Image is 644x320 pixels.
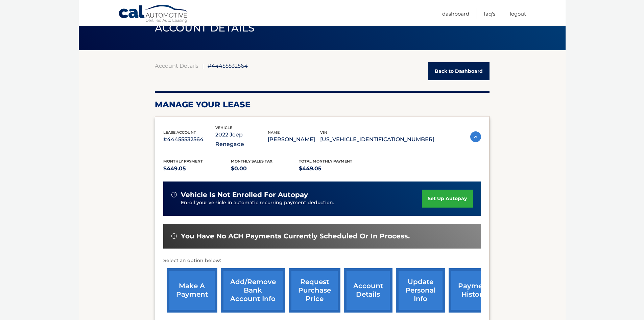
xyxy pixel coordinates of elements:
a: Logout [510,8,526,19]
span: lease account [163,130,196,135]
span: vin [320,130,327,135]
span: | [202,62,204,69]
p: Enroll your vehicle in automatic recurring payment deduction. [181,199,422,207]
a: account details [344,268,392,313]
span: ACCOUNT DETAILS [155,22,255,34]
span: vehicle [215,125,232,130]
a: Dashboard [442,8,469,19]
span: vehicle is not enrolled for autopay [181,191,308,199]
a: Back to Dashboard [428,62,490,80]
a: Account Details [155,62,198,69]
p: [US_VEHICLE_IDENTIFICATION_NUMBER] [320,135,434,144]
a: Cal Automotive [118,4,189,24]
span: Monthly sales Tax [231,159,272,164]
h2: Manage Your Lease [155,100,490,110]
p: Select an option below: [163,257,481,265]
a: request purchase price [289,268,340,313]
img: alert-white.svg [171,192,177,197]
span: Monthly Payment [163,159,203,164]
p: [PERSON_NAME] [268,135,320,144]
a: set up autopay [422,190,473,208]
a: FAQ's [484,8,495,19]
a: payment history [449,268,499,313]
span: Total Monthly Payment [299,159,352,164]
a: update personal info [396,268,445,313]
span: You have no ACH payments currently scheduled or in process. [181,232,410,240]
span: #44455532564 [208,62,248,69]
a: make a payment [167,268,217,313]
span: name [268,130,280,135]
p: $0.00 [231,164,299,173]
img: accordion-active.svg [470,131,481,142]
p: $449.05 [299,164,367,173]
p: #44455532564 [163,135,216,144]
a: Add/Remove bank account info [221,268,285,313]
p: $449.05 [163,164,231,173]
img: alert-white.svg [171,233,177,239]
p: 2022 Jeep Renegade [215,130,268,149]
